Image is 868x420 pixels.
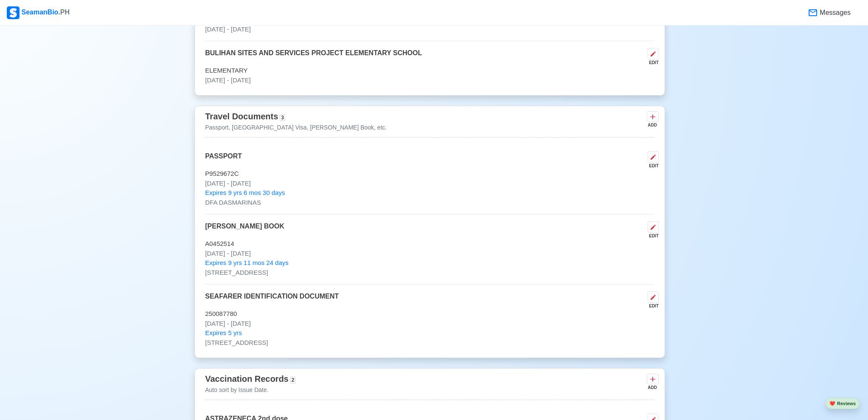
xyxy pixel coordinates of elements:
div: ADD [647,384,657,391]
p: [PERSON_NAME] BOOK [205,221,284,239]
p: SEAFARER IDENTIFICATION DOCUMENT [205,291,339,309]
span: Expires 9 yrs 6 mos 30 days [205,188,285,198]
div: EDIT [644,59,659,66]
p: P9529672C [205,169,654,179]
span: Messages [818,8,851,18]
img: Logo [7,6,19,19]
div: EDIT [644,233,659,239]
p: A0452514 [205,239,654,249]
span: Expires 5 yrs [205,328,242,338]
div: SeamanBio [7,6,70,19]
p: [STREET_ADDRESS] [205,338,654,348]
p: [DATE] - [DATE] [205,249,654,259]
p: Passport, [GEOGRAPHIC_DATA] Visa, [PERSON_NAME] Book, etc. [205,123,387,132]
span: Travel Documents [205,112,278,121]
p: [DATE] - [DATE] [205,319,654,329]
p: ELEMENTARY [205,66,654,76]
p: [DATE] - [DATE] [205,179,654,189]
button: heartReviews [826,398,860,409]
p: 250087780 [205,309,654,319]
p: Auto sort by Issue Date. [205,386,295,395]
span: .PH [58,8,70,16]
span: 3 [280,114,285,121]
p: DFA DASMARINAS [205,198,654,208]
span: heart [829,401,835,406]
p: BULIHAN SITES AND SERVICES PROJECT ELEMENTARY SCHOOL [205,48,422,66]
p: [STREET_ADDRESS] [205,268,654,278]
div: ADD [647,122,657,128]
span: Expires 9 yrs 11 mos 24 days [205,258,289,268]
p: PASSPORT [205,151,242,169]
div: EDIT [644,163,659,169]
p: [DATE] - [DATE] [205,25,654,34]
p: [DATE] - [DATE] [205,76,654,85]
span: Vaccination Records [205,374,289,383]
div: EDIT [644,303,659,309]
span: 2 [290,377,296,383]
